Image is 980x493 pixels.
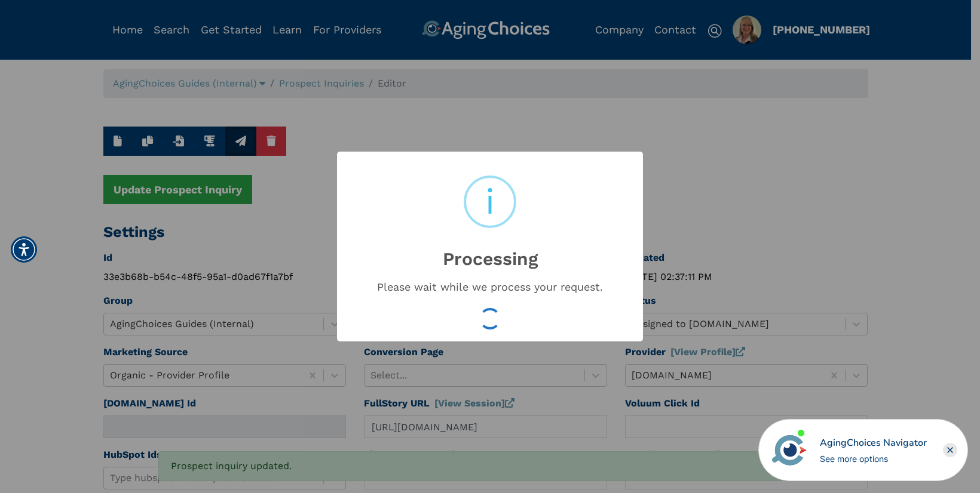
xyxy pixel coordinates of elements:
div: Accessibility Menu [11,236,37,263]
div: Please wait while we process your request. [354,281,626,293]
div: See more options [820,452,927,465]
div: i [485,178,495,226]
h2: Processing [337,234,643,270]
div: Close [943,443,957,457]
img: avatar [769,430,810,470]
div: AgingChoices Navigator [820,436,927,450]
